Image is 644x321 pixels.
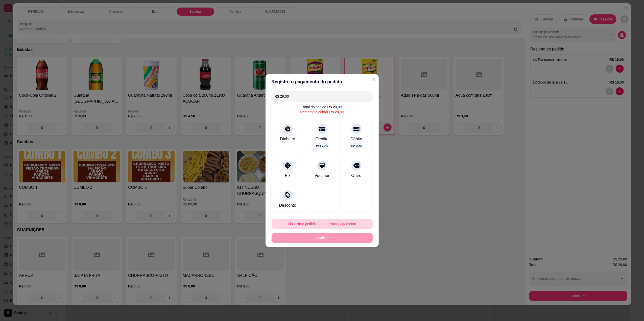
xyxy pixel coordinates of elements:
[327,104,342,110] div: R$ 29,00
[316,136,329,142] div: Crédito
[266,74,379,89] header: Registre o pagamento do pedido
[300,110,344,115] div: Restante a cobrar
[272,219,373,229] button: Finalizar o pedido sem registrar pagamento
[322,144,328,148] span: 2.7 %
[370,75,378,83] button: Close
[285,173,290,179] div: Pix
[316,144,328,148] p: taxa
[350,136,362,142] div: Débito
[302,104,342,110] div: Total do pedido
[279,202,296,208] div: Desconto
[275,91,370,101] input: Ex.: hambúrguer de cordeiro
[280,136,295,142] div: Dinheiro
[351,144,362,148] p: taxa
[329,110,344,115] div: R$ 29,00
[356,144,362,148] span: 2.2 %
[315,173,329,179] div: Voucher
[351,173,361,179] div: Outro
